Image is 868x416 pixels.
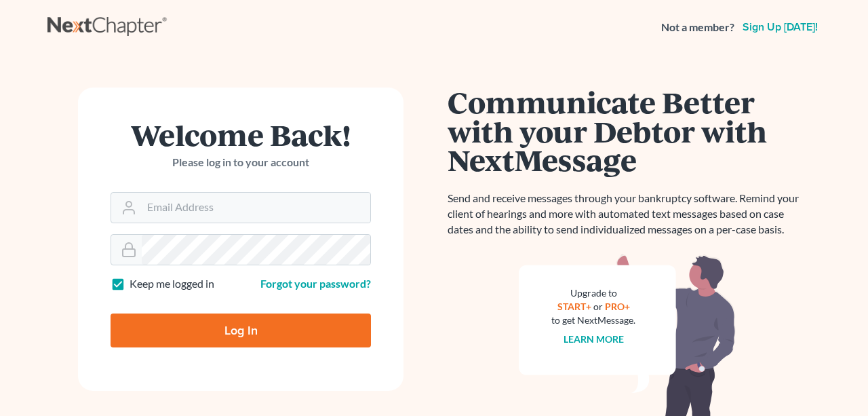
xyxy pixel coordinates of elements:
[448,88,807,174] h1: Communicate Better with your Debtor with NextMessage
[111,120,371,149] h1: Welcome Back!
[740,22,821,33] a: Sign up [DATE]!
[260,277,371,290] a: Forgot your password?
[605,301,630,312] a: PRO+
[551,286,635,300] div: Upgrade to
[557,301,591,312] a: START+
[111,314,371,347] input: Log In
[142,193,370,223] input: Email Address
[111,155,371,170] p: Please log in to your account
[130,276,214,292] label: Keep me logged in
[593,301,603,312] span: or
[564,333,624,345] a: Learn more
[448,191,807,238] p: Send and receive messages through your bankruptcy software. Remind your client of hearings and mo...
[661,20,734,35] strong: Not a member?
[551,314,635,327] div: to get NextMessage.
